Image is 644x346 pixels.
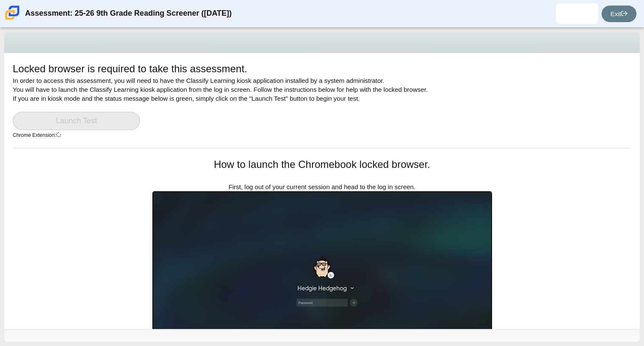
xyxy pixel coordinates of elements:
a: Exit [602,6,636,22]
img: Carmen School of Science & Technology [3,4,21,22]
img: letre.west.Enby1N [570,7,584,20]
div: Assessment: 25-26 9th Grade Reading Screener ([DATE]) [25,3,232,24]
small: Chrome Extension: [13,132,61,138]
h1: How to launch the Chromebook locked browser. [152,157,492,172]
a: Carmen School of Science & Technology [3,16,21,23]
div: In order to access this assessment, you will need to have the Classify Learning kiosk application... [13,62,631,148]
a: Launch Test [13,112,140,130]
h1: Locked browser is required to take this assessment. [13,62,247,76]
